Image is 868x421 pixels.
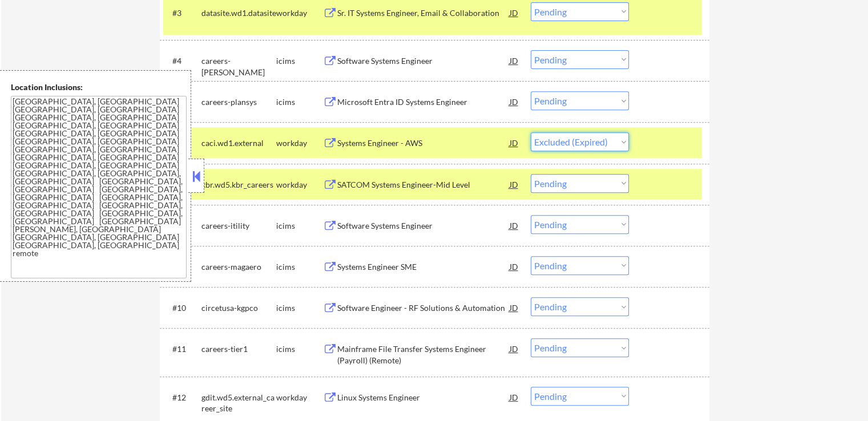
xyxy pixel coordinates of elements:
[201,55,276,78] div: careers-[PERSON_NAME]
[508,91,520,112] div: JD
[172,7,192,19] div: #3
[276,392,323,403] div: workday
[172,392,192,403] div: #12
[276,343,323,355] div: icims
[337,343,510,366] div: Mainframe File Transfer Systems Engineer (Payroll) (Remote)
[201,343,276,355] div: careers-tier1
[508,256,520,277] div: JD
[276,96,323,108] div: icims
[337,302,510,314] div: Software Engineer - RF Solutions & Automation
[337,392,510,403] div: Linux Systems Engineer
[337,7,510,19] div: Sr. IT Systems Engineer, Email & Collaboration
[276,179,323,191] div: workday
[276,220,323,232] div: icims
[337,96,510,108] div: Microsoft Entra ID Systems Engineer
[201,137,276,149] div: caci.wd1.external
[337,55,510,67] div: Software Systems Engineer
[11,82,187,93] div: Location Inclusions:
[508,338,520,359] div: JD
[201,7,276,19] div: datasite.wd1.datasite
[201,179,276,191] div: kbr.wd5.kbr_careers
[201,220,276,232] div: careers-itility
[508,387,520,407] div: JD
[508,50,520,71] div: JD
[508,297,520,318] div: JD
[508,215,520,236] div: JD
[201,261,276,273] div: careers-magaero
[337,261,510,273] div: Systems Engineer SME
[276,302,323,314] div: icims
[508,174,520,195] div: JD
[276,137,323,149] div: workday
[276,261,323,273] div: icims
[201,392,276,414] div: gdit.wd5.external_career_site
[508,132,520,153] div: JD
[201,302,276,314] div: circetusa-kgpco
[508,2,520,23] div: JD
[172,302,192,314] div: #10
[276,7,323,19] div: workday
[172,55,192,67] div: #4
[337,179,510,191] div: SATCOM Systems Engineer-Mid Level
[172,343,192,355] div: #11
[201,96,276,108] div: careers-plansys
[276,55,323,67] div: icims
[337,137,510,149] div: Systems Engineer - AWS
[337,220,510,232] div: Software Systems Engineer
